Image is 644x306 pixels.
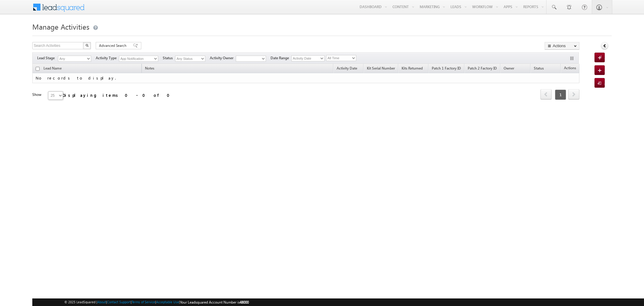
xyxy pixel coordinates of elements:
a: Kits Returned [399,65,426,73]
span: Advanced Search [99,43,128,48]
a: prev [540,90,552,99]
span: Actions [561,65,579,73]
span: Patch 2 Factory ID [468,66,497,70]
td: No records to display. [32,73,579,83]
span: next [568,89,579,99]
span: Lead Stage [37,55,57,61]
span: Patch 1 Factory ID [432,66,461,70]
img: Search [85,44,88,47]
span: Owner [504,66,514,70]
span: Kit Serial Number [367,66,395,70]
a: next [568,90,579,99]
span: 1 [555,90,566,100]
button: Actions [545,42,579,50]
a: Contact Support [107,300,131,304]
span: Notes [142,65,157,73]
span: 48000 [240,300,249,304]
span: Kits Returned [402,66,423,70]
span: Your Leadsquared Account Number is [180,300,249,304]
span: Status [534,66,544,70]
span: Status [163,55,175,61]
a: Activity Date [334,65,360,73]
span: Lead Name [40,65,65,73]
span: Activity Type [96,55,119,61]
span: Manage Activities [32,22,89,31]
a: Terms of Service [132,300,155,304]
span: prev [540,89,552,99]
span: © 2025 LeadSquared | | | | | [64,299,249,305]
a: Kit Serial Number [364,65,398,73]
input: Check all records [36,67,40,71]
a: Patch 1 Factory ID [429,65,464,73]
a: Patch 2 Factory ID [465,65,500,73]
a: About [97,300,106,304]
div: Show [32,92,43,97]
span: Date Range [271,55,291,61]
div: Displaying items 0 - 0 of 0 [62,92,173,99]
a: Acceptable Use [156,300,179,304]
span: Activity Owner [210,55,236,61]
a: Status [531,65,547,73]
